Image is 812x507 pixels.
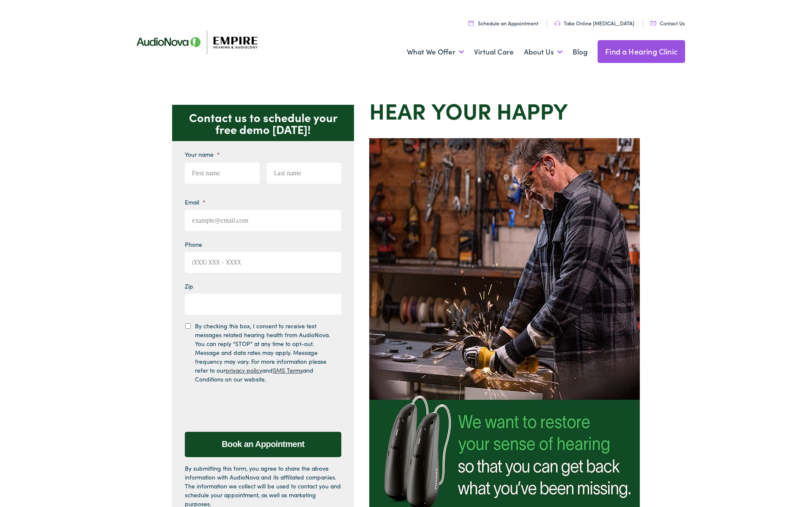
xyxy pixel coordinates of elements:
a: SMS Terms [273,366,303,374]
a: Blog [573,36,587,68]
a: What We Offer [407,36,464,68]
a: Schedule an Appointment [469,19,538,27]
strong: your Happy [431,95,568,125]
input: Book an Appointment [185,432,341,457]
iframe: reCAPTCHA [185,390,313,423]
label: Email [185,198,206,206]
img: utility icon [554,21,560,26]
strong: Hear [369,95,426,125]
input: (XXX) XXX - XXXX [185,252,341,273]
label: By checking this box, I consent to receive text messages related hearing health from AudioNova. Y... [195,322,334,384]
input: example@email.com [185,210,341,231]
a: Virtual Care [474,36,514,68]
input: Last name [267,163,342,184]
label: Your name [185,150,220,158]
a: About Us [524,36,562,68]
a: Take Online [MEDICAL_DATA] [554,19,634,27]
input: First name [185,163,260,184]
p: Contact us to schedule your free demo [DATE]! [172,105,354,141]
img: utility icon [650,21,656,25]
label: Zip [185,282,193,290]
a: Contact Us [650,19,685,27]
label: Phone [185,240,202,248]
a: privacy policy [225,366,262,374]
img: utility icon [469,20,474,26]
a: Find a Hearing Clinic [598,40,685,63]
